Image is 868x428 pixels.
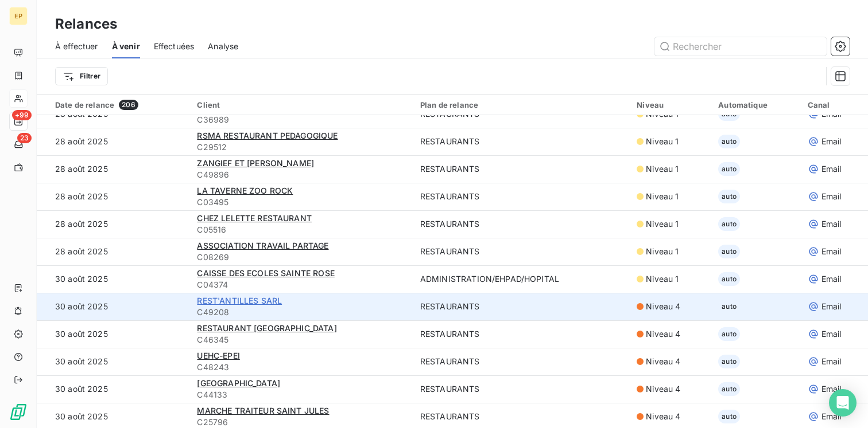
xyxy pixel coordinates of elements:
span: Analyse [208,41,238,52]
td: 30 août 2025 [37,265,190,293]
span: Email [821,246,842,257]
span: Effectuées [154,41,195,52]
span: C03495 [197,197,406,208]
span: 23 [17,133,32,143]
span: Niveau 1 [646,191,679,202]
td: RESTAURANTS [413,210,630,238]
span: CHEZ LELETTE RESTAURANT [197,213,311,223]
td: ADMINISTRATION/EHPAD/HOPITAL [413,265,630,293]
td: 30 août 2025 [37,320,190,348]
td: RESTAURANTS [413,348,630,375]
span: Email [821,383,842,395]
span: Client [197,100,220,109]
span: REST'ANTILLES SARL [197,296,282,305]
span: auto [718,245,740,258]
span: C48243 [197,362,406,373]
span: Email [821,191,842,202]
span: Niveau 4 [646,356,680,367]
span: Niveau 4 [646,411,680,422]
div: Plan de relance [420,100,623,109]
td: 28 août 2025 [37,210,190,238]
span: Email [821,218,842,230]
span: C49896 [197,169,406,180]
td: 28 août 2025 [37,238,190,265]
div: Open Intercom Messenger [829,389,857,417]
div: Canal [808,100,861,109]
span: Niveau 4 [646,328,680,340]
td: 30 août 2025 [37,293,190,320]
span: RESTAURANT [GEOGRAPHIC_DATA] [197,323,336,333]
a: +99 [9,112,27,131]
span: C08269 [197,252,406,263]
span: C49208 [197,307,406,318]
span: Niveau 1 [646,136,679,147]
span: MARCHE TRAITEUR SAINT JULES [197,406,329,415]
span: C29512 [197,142,406,153]
span: auto [718,382,740,396]
td: 30 août 2025 [37,348,190,375]
span: Email [821,273,842,285]
input: Rechercher [654,37,827,56]
span: CAISSE DES ECOLES SAINTE ROSE [197,268,334,278]
td: RESTAURANTS [413,375,630,403]
span: Niveau 1 [646,273,679,285]
span: Email [821,301,842,312]
span: Niveau 1 [646,246,679,257]
td: 28 août 2025 [37,155,190,183]
span: Email [821,136,842,147]
td: 30 août 2025 [37,375,190,403]
span: Niveau 1 [646,163,679,175]
span: UEHC-EPEI [197,351,239,360]
span: Email [821,328,842,340]
span: Niveau 4 [646,383,680,395]
span: C46345 [197,334,406,345]
span: ZANGIEF ET [PERSON_NAME] [197,158,314,168]
span: auto [718,300,740,313]
span: C36989 [197,114,406,125]
td: RESTAURANTS [413,320,630,348]
span: C05516 [197,224,406,235]
span: ASSOCIATION TRAVAIL PARTAGE [197,241,328,250]
h3: Relances [55,14,117,34]
span: À effectuer [55,41,98,52]
div: EP [9,7,28,25]
a: 23 [9,135,27,154]
span: auto [718,327,740,341]
span: [GEOGRAPHIC_DATA] [197,378,280,388]
td: 28 août 2025 [37,183,190,210]
span: C44133 [197,389,406,400]
span: Email [821,411,842,422]
span: Email [821,163,842,175]
td: RESTAURANTS [413,293,630,320]
button: Filtrer [55,67,108,85]
td: RESTAURANTS [413,155,630,183]
span: auto [718,272,740,286]
span: auto [718,162,740,176]
span: 206 [119,100,138,110]
div: Date de relance [55,100,183,110]
span: auto [718,355,740,368]
span: Niveau 4 [646,301,680,312]
span: Email [821,356,842,367]
span: +99 [12,110,32,120]
td: RESTAURANTS [413,238,630,265]
span: auto [718,217,740,231]
div: Automatique [718,100,793,109]
span: C04374 [197,279,406,290]
div: Niveau [637,100,704,109]
span: auto [718,410,740,423]
span: auto [718,135,740,148]
span: C25796 [197,417,406,428]
span: auto [718,190,740,203]
td: 28 août 2025 [37,128,190,155]
img: Logo LeanPay [9,403,28,421]
td: RESTAURANTS [413,183,630,210]
span: Niveau 1 [646,218,679,230]
td: RESTAURANTS [413,128,630,155]
span: À venir [112,41,140,52]
span: LA TAVERNE ZOO ROCK [197,186,293,195]
span: RSMA RESTAURANT PEDAGOGIQUE [197,131,338,140]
